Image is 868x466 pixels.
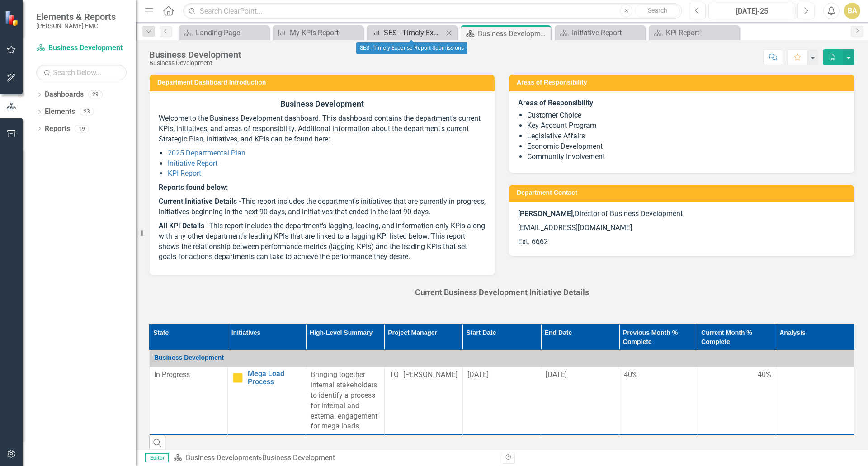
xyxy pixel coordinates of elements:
strong: Reports found below: [159,183,228,192]
a: Dashboards [45,89,84,100]
div: SES - Timely Expense Report Submissions [384,27,443,38]
span: Search [648,7,667,14]
div: Business Development [478,28,549,39]
input: Search Below... [36,65,127,80]
strong: Current Initiative Details - [159,197,241,206]
span: Business Development [280,99,364,108]
li: Economic Development [527,141,845,152]
span: In Progress [154,370,190,379]
p: Director of Business Development [518,209,845,221]
td: Double-Click to Edit [150,367,228,435]
div: TO [389,370,399,380]
div: [PERSON_NAME] [403,370,458,380]
div: KPI Report [666,27,737,38]
a: Business Development [36,43,127,53]
span: Editor [145,453,169,462]
a: KPI Report [651,27,737,38]
td: Double-Click to Edit [384,367,462,435]
div: 23 [80,108,94,116]
li: Customer Choice [527,110,845,121]
td: Double-Click to Edit Right Click for Context Menu [228,367,306,435]
div: SES - Timely Expense Report Submissions [356,42,467,54]
div: Business Development [262,453,335,462]
strong: [PERSON_NAME], [518,209,575,218]
span: Business Development [154,354,224,361]
div: Landing Page [196,27,267,38]
strong: All KPI Details - [159,221,209,230]
a: Initiative Report [168,159,217,168]
div: Initiative Report [572,27,643,38]
h3: Department Contact [517,189,849,196]
div: Business Development [149,50,241,60]
div: Business Development [149,60,241,66]
span: Elements & Reports [36,11,116,22]
a: SES - Timely Expense Report Submissions [369,27,443,38]
span: [DATE] [467,370,489,379]
div: 29 [88,91,103,99]
td: Double-Click to Edit [306,367,384,435]
button: [DATE]-25 [708,3,795,19]
li: Key Account Program [527,121,845,131]
a: KPI Report [168,169,201,178]
li: Legislative Affairs [527,131,845,141]
td: Double-Click to Edit [541,367,619,435]
p: This report includes the department's initiatives that are currently in progress, initiatives beg... [159,195,486,219]
h3: Areas of Responsibility [517,79,849,86]
h3: Department Dashboard Introduction [157,79,490,86]
p: Ext. 6662 [518,235,845,247]
span: Welcome to the Business Development dashboard. This dashboard contains the department's current K... [159,114,481,143]
a: Mega Load Process [248,370,301,386]
div: [DATE]-25 [712,6,792,17]
a: Business Development [186,453,259,462]
div: » [173,453,495,463]
input: Search ClearPoint... [183,3,682,19]
td: Double-Click to Edit [776,367,854,435]
button: BA [844,3,860,19]
strong: Areas of Responsibility [518,99,593,107]
div: My KPIs Report [290,27,361,38]
a: 2025 Departmental Plan [168,149,245,157]
span: [DATE] [546,370,567,379]
a: My KPIs Report [275,27,361,38]
span: 40% [624,370,637,379]
button: Search [635,5,680,17]
div: 19 [75,125,89,132]
p: This report includes the department's lagging, leading, and information only KPIs along with any ... [159,219,486,264]
li: Community Involvement [527,152,845,162]
a: Initiative Report [557,27,643,38]
p: [EMAIL_ADDRESS][DOMAIN_NAME] [518,221,845,235]
a: Elements [45,107,75,117]
small: [PERSON_NAME] EMC [36,22,116,29]
p: Bringing together internal stakeholders to identify a process for internal and external engagemen... [311,370,379,432]
a: Reports [45,124,70,134]
a: Landing Page [181,27,267,38]
span: 40% [758,370,771,380]
img: Caution [232,372,243,383]
td: Double-Click to Edit [462,367,541,435]
span: Current Business Development Initiative Details [415,287,589,297]
img: ClearPoint Strategy [5,10,21,26]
